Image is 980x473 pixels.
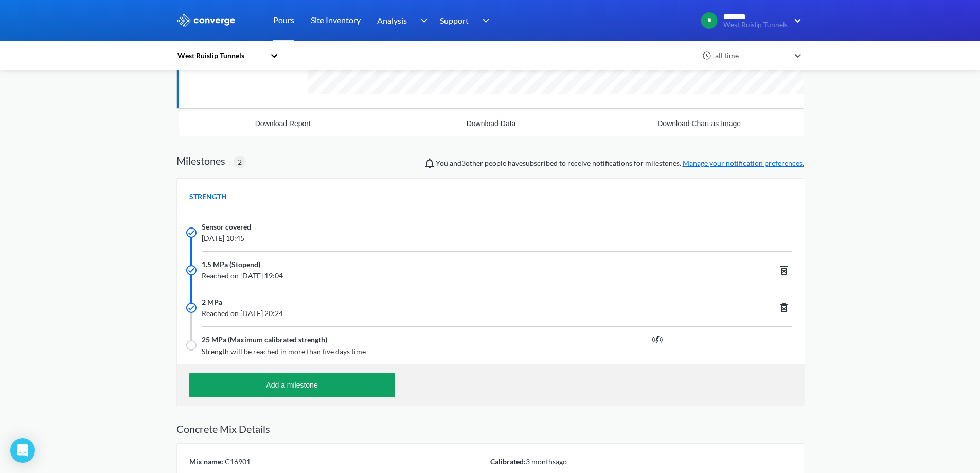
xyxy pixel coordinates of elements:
img: downArrow.svg [414,14,430,27]
img: icon-clock.svg [702,51,711,60]
span: 1.5 MPa (Stopend) [202,259,260,270]
button: Add a milestone [189,373,395,397]
span: 2 [238,156,242,168]
span: Sensor covered [202,221,251,233]
div: Open Intercom Messenger [10,438,35,463]
button: Download Chart as Image [595,111,804,136]
button: Download Report [179,111,387,136]
span: C16901 [223,457,251,466]
span: Strength will be reached in more than five days time [202,346,668,357]
a: Manage your notification preferences. [683,159,804,167]
span: You and people have subscribed to receive notifications for milestones. [436,157,804,169]
img: prediction.svg [651,334,664,346]
span: Reached on [DATE] 20:24 [202,308,668,319]
span: Mix name: [189,457,223,466]
span: Support [440,14,469,27]
img: notifications-icon.svg [423,157,436,169]
span: [DATE] 10:45 [202,233,668,244]
img: logo_ewhite.svg [176,14,236,27]
span: 25 MPa (Maximum calibrated strength) [202,334,327,346]
span: STRENGTH [189,191,227,202]
span: 3 months ago [526,457,567,466]
div: Download Chart as Image [657,119,741,128]
span: 2 MPa [202,296,222,308]
h2: Milestones [176,154,225,167]
img: downArrow.svg [788,14,804,27]
img: downArrow.svg [476,14,492,27]
div: Download Report [255,119,311,128]
span: West Ruislip Tunnels [723,21,788,29]
button: Download Data [387,111,595,136]
div: West Ruislip Tunnels [176,50,265,61]
div: Download Data [467,119,516,128]
span: Analysis [377,14,407,27]
span: Calibrated: [490,457,526,466]
div: all time [712,50,790,61]
span: Reached on [DATE] 19:04 [202,270,668,282]
span: Justin Elliott, Sudharshan Sivarajah, Thulasiram Baheerathan [461,159,483,167]
h2: Concrete Mix Details [176,423,804,435]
